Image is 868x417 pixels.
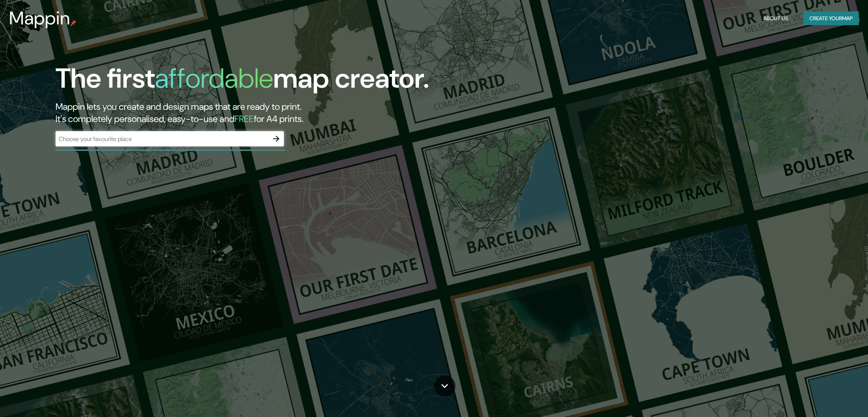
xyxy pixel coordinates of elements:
[56,101,490,125] h2: Mappin lets you create and design maps that are ready to print. It's completely personalised, eas...
[56,135,269,143] input: Choose your favourite place
[803,11,859,26] button: Create yourmap
[760,11,791,26] button: About Us
[234,113,254,125] h5: FREE
[70,20,76,26] img: mappin-pin
[155,61,273,96] h1: affordable
[9,8,70,29] h3: Mappin
[56,63,429,101] h1: The first map creator.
